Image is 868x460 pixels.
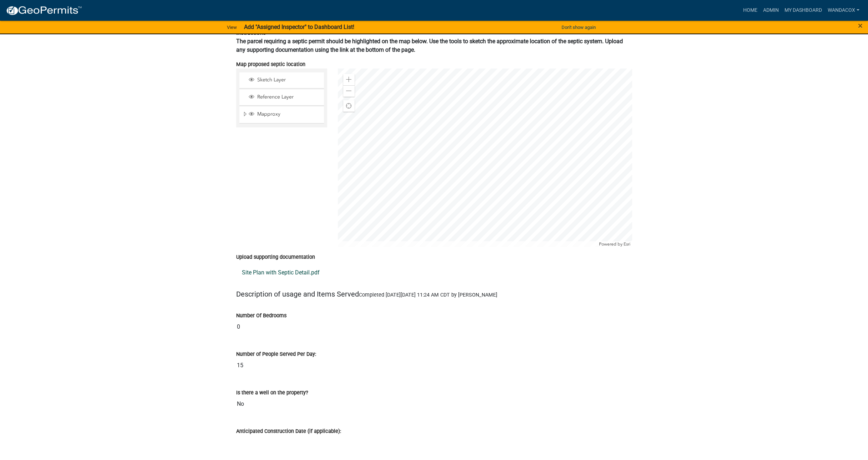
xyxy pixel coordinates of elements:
[858,21,863,31] span: ×
[255,94,321,100] span: Reference Layer
[740,4,760,17] a: Home
[239,90,324,106] li: Reference Layer
[224,21,240,33] a: View
[242,111,248,118] span: Expand
[343,100,355,112] div: Find my location
[343,74,355,85] div: Zoom in
[236,62,305,67] label: Map proposed septic location
[236,38,623,53] b: The parcel requiring a septic permit should be highlighted on the map below. Use the tools to ske...
[236,290,632,298] h5: Description of usage and Items Served
[236,429,341,434] label: Anticipated Construction Date (if applicable):
[236,352,316,357] label: Number of People Served Per Day:
[359,292,497,298] span: Completed [DATE][DATE] 11:24 AM CDT by [PERSON_NAME]
[624,242,630,247] a: Esri
[236,390,308,395] label: Is there a well on the property?
[825,4,862,17] a: WandaCox
[760,4,782,17] a: Admin
[236,313,286,318] label: Number Of Bedrooms
[244,24,354,30] strong: Add "Assigned Inspector" to Dashboard List!
[248,94,321,101] div: Reference Layer
[236,29,266,36] b: Instructions
[236,264,632,281] a: Site Plan with Septic Detail.pdf
[239,71,325,125] ul: Layer List
[239,72,324,89] li: Sketch Layer
[255,111,321,117] span: Mapproxy
[343,85,355,97] div: Zoom out
[236,255,315,260] label: Upload supporting documentation
[858,21,863,30] button: Close
[248,77,321,84] div: Sketch Layer
[239,107,324,123] li: Mapproxy
[255,77,321,83] span: Sketch Layer
[597,241,632,247] div: Powered by
[782,4,825,17] a: My Dashboard
[248,111,321,118] div: Mapproxy
[559,21,599,33] button: Don't show again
